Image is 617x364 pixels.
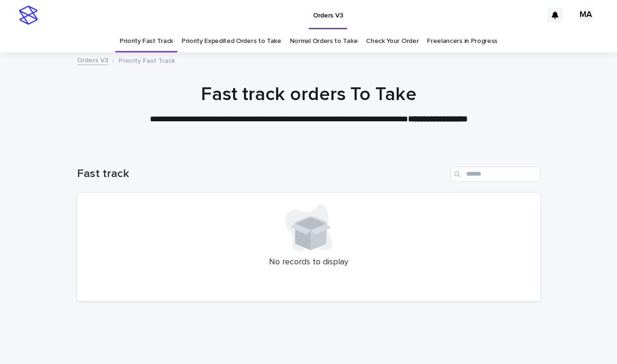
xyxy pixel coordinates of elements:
[120,30,173,52] a: Priority Fast Track
[77,83,540,106] h1: Fast track orders To Take
[119,55,175,65] p: Priority Fast Track
[290,30,358,52] a: Normal Orders to Take
[88,257,529,268] p: No records to display
[427,30,497,52] a: Freelancers in Progress
[578,8,593,23] div: MA
[182,30,281,52] a: Priority Expedited Orders to Take
[366,30,418,52] a: Check Your Order
[451,167,540,182] input: Search
[77,54,108,65] a: Orders V3
[77,167,447,181] h1: Fast track
[19,6,38,25] img: stacker-logo-s-only.png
